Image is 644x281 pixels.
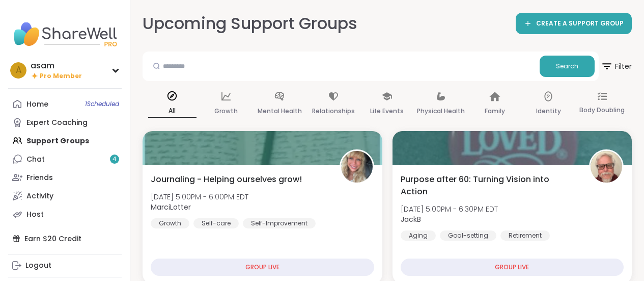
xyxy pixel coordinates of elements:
div: Goal-setting [440,231,496,241]
p: All [148,105,197,118]
span: Journaling - Helping ourselves grow! [151,173,302,186]
span: Filter [601,54,632,79]
p: Family [485,105,505,117]
span: Search [556,62,578,71]
div: Self-care [193,218,239,228]
a: Chat4 [8,150,122,168]
a: Friends [8,168,122,187]
span: [DATE] 5:00PM - 6:30PM EDT [401,204,498,214]
p: Physical Health [417,105,465,117]
div: Earn $20 Credit [8,229,122,248]
img: JackB [591,151,622,183]
p: Growth [214,105,238,117]
b: JackB [401,214,421,224]
span: 4 [113,155,117,164]
div: Aging [401,231,436,241]
a: Activity [8,187,122,205]
h2: Upcoming Support Groups [143,12,357,35]
button: Search [540,56,595,77]
p: Life Events [370,105,404,117]
a: Expert Coaching [8,113,122,132]
span: 1 Scheduled [85,100,119,108]
div: GROUP LIVE [151,259,374,276]
span: a [16,64,21,77]
p: Identity [536,105,561,117]
div: GROUP LIVE [401,259,624,276]
div: asam [31,60,82,71]
div: Home [26,99,48,110]
b: MarciLotter [151,202,191,212]
div: Retirement [500,231,550,241]
div: Friends [26,173,53,183]
span: CREATE A SUPPORT GROUP [536,19,624,28]
a: Host [8,205,122,223]
img: MarciLotter [341,151,373,183]
a: Home1Scheduled [8,95,122,113]
p: Mental Health [258,105,302,117]
div: Growth [151,218,189,228]
button: Filter [601,52,632,81]
span: [DATE] 5:00PM - 6:00PM EDT [151,192,248,202]
div: Expert Coaching [26,118,88,128]
span: Pro Member [40,72,82,81]
div: Self-Improvement [243,218,316,228]
div: Logout [25,261,51,271]
a: CREATE A SUPPORT GROUP [516,13,632,34]
p: Relationships [312,105,355,117]
p: Body Doubling [579,104,625,116]
a: Logout [8,257,122,275]
div: Chat [26,155,45,165]
div: Host [26,210,44,220]
span: Purpose after 60: Turning Vision into Action [401,173,578,198]
img: ShareWell Nav Logo [8,16,122,52]
div: Activity [26,191,53,201]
